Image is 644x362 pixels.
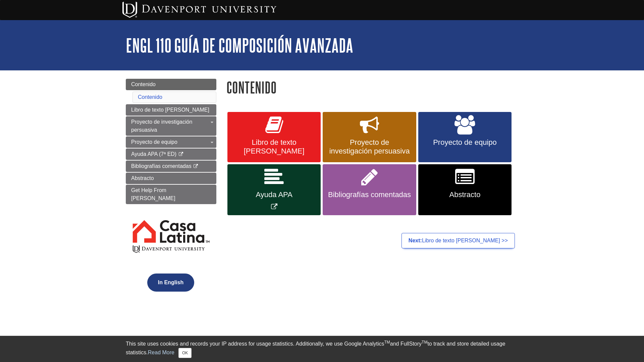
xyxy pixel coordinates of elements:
div: This site uses cookies and records your IP address for usage statistics. Additionally, we use Goo... [126,340,518,358]
span: Ayuda APA (7ª ED) [131,151,176,157]
a: Contenido [126,79,216,90]
span: Bibliografías comentadas [328,190,411,199]
a: Get Help From [PERSON_NAME] [126,185,216,204]
sup: TM [422,340,427,345]
a: ENGL 110 Guía de composición avanzada [126,35,353,56]
i: This link opens in a new window [193,164,199,169]
a: Proyecto de equipo [126,136,216,148]
i: This link opens in a new window [178,152,184,157]
span: Abstracto [423,190,506,199]
span: Get Help From [PERSON_NAME] [131,187,175,201]
a: Ayuda APA (7ª ED) [126,148,216,160]
img: Davenport University [122,2,276,18]
span: Libro de texto [PERSON_NAME] [131,107,209,113]
button: Close [178,348,192,358]
span: Proyecto de investigación persuasiva [131,119,192,133]
a: Link opens in new window [227,164,321,216]
a: Proyecto de equipo [418,112,512,162]
div: Guide Page Menu [126,79,216,303]
span: Abstracto [131,175,154,181]
button: In English [147,274,194,292]
a: Next:Libro de texto [PERSON_NAME] >> [401,233,515,248]
span: Bibliografías comentadas [131,163,192,169]
a: Proyecto de investigación persuasiva [323,112,416,162]
span: Libro de texto [PERSON_NAME] [232,138,316,156]
sup: TM [384,340,390,345]
a: Abstracto [126,173,216,184]
strong: Next: [409,238,422,243]
a: Read More [148,350,174,355]
a: Libro de texto [PERSON_NAME] [227,112,321,162]
span: Contenido [131,81,156,87]
a: Libro de texto [PERSON_NAME] [126,104,216,116]
a: Abstracto [418,164,512,216]
a: Bibliografías comentadas [126,161,216,172]
a: Contenido [138,94,162,100]
a: Bibliografías comentadas [323,164,416,216]
span: Proyecto de equipo [423,138,506,147]
span: Proyecto de equipo [131,139,177,145]
h1: Contenido [226,79,518,96]
a: In English [146,280,196,285]
span: Proyecto de investigación persuasiva [328,138,411,156]
span: Ayuda APA [232,190,316,199]
a: Proyecto de investigación persuasiva [126,116,216,136]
